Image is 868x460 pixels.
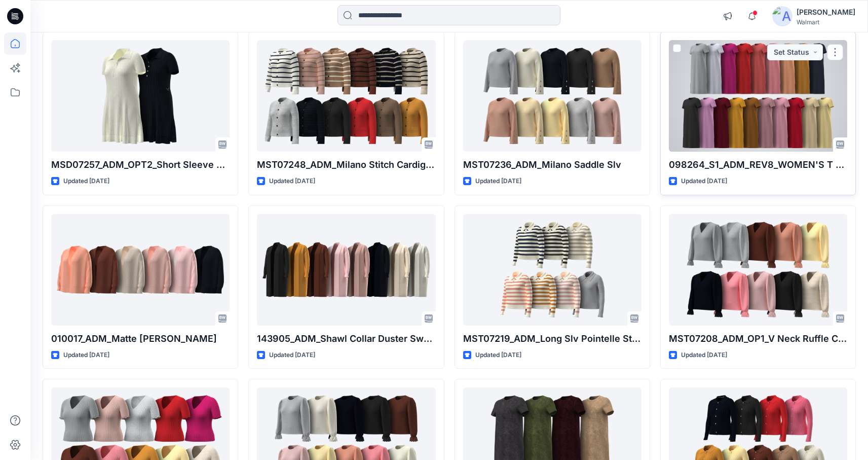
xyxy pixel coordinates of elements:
img: avatar [772,6,792,26]
a: 143905_ADM_Shawl Collar Duster Sweater(2) (1) [257,214,435,326]
p: Updated [DATE] [269,350,315,361]
p: Updated [DATE] [63,176,109,187]
p: MST07208_ADM_OP1_V Neck Ruffle Cuff Sweater(KG2) [669,332,847,346]
p: 098264_S1_ADM_REV8_WOMEN'S T SHIRT MIDI DRESS [669,158,847,172]
p: Updated [DATE] [681,350,727,361]
div: Walmart [797,18,855,26]
a: MST07219_ADM_Long Slv Pointelle Stripe [463,214,641,326]
a: 098264_S1_ADM_REV8_WOMEN'S T SHIRT MIDI DRESS [669,40,847,152]
p: 143905_ADM_Shawl Collar Duster Sweater(2) (1) [257,332,435,346]
p: MST07248_ADM_Milano Stitch Cardigan [257,158,435,172]
p: MSD07257_ADM_OPT2_Short Sleeve Rib Polo Dress(1) [51,158,230,172]
p: MST07219_ADM_Long Slv Pointelle Stripe [463,332,641,346]
a: MST07248_ADM_Milano Stitch Cardigan [257,40,435,152]
div: [PERSON_NAME] [797,6,855,18]
p: Updated [DATE] [475,350,521,361]
p: MST07236_ADM_Milano Saddle Slv [463,158,641,172]
a: MST07208_ADM_OP1_V Neck Ruffle Cuff Sweater(KG2) [669,214,847,326]
a: MST07236_ADM_Milano Saddle Slv [463,40,641,152]
p: Updated [DATE] [269,176,315,187]
a: MSD07257_ADM_OPT2_Short Sleeve Rib Polo Dress(1) [51,40,230,152]
p: 010017_ADM_Matte [PERSON_NAME] [51,332,230,346]
a: 010017_ADM_Matte Chenille Cardi [51,214,230,326]
p: Updated [DATE] [681,176,727,187]
p: Updated [DATE] [475,176,521,187]
p: Updated [DATE] [63,350,109,361]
